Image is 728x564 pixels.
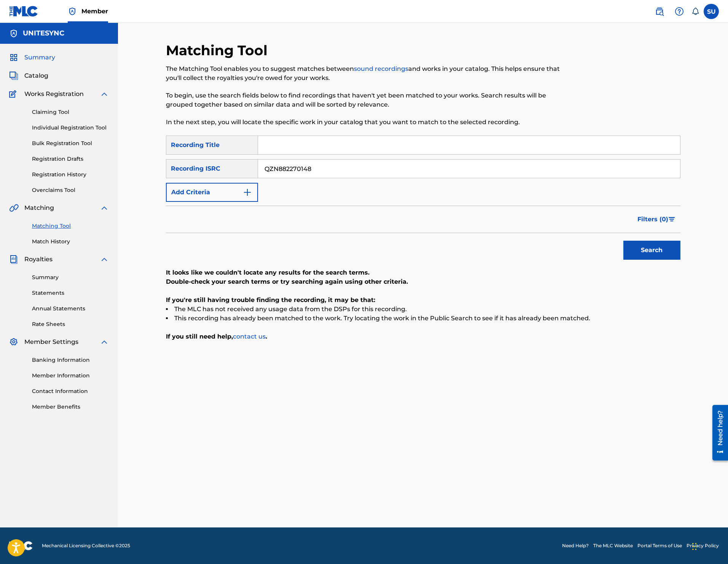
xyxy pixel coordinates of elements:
[9,71,48,80] a: CatalogCatalog
[9,337,18,347] img: Member Settings
[166,42,271,59] h2: Matching Tool
[32,238,109,246] a: Match History
[23,29,64,38] h5: UNITESYNC
[9,6,38,17] img: MLC Logo
[166,64,562,83] p: The Matching Tool enables you to suggest matches between and works in your catalog. This helps en...
[704,4,719,19] div: User Menu
[24,53,55,62] span: Summary
[687,542,719,549] a: Privacy Policy
[562,542,589,549] a: Need Help?
[166,277,680,286] p: Double-check your search terms or try searching again using other criteria.
[32,320,109,328] a: Rate Sheets
[32,387,109,395] a: Contact Information
[672,4,687,19] div: Help
[9,71,18,80] img: Catalog
[637,542,682,549] a: Portal Terms of Use
[166,268,680,277] p: It looks like we couldn't locate any results for the search terms.
[166,136,680,264] form: Search Form
[24,337,78,347] span: Member Settings
[32,403,109,411] a: Member Benefits
[9,29,18,38] img: Accounts
[675,7,684,16] img: help
[166,305,680,314] li: The MLC has not received any usage data from the DSPs for this recording.
[32,124,109,132] a: Individual Registration Tool
[707,402,728,463] iframe: Resource Center
[32,356,109,364] a: Banking Information
[690,527,728,564] div: Widget pro chat
[166,91,562,109] p: To begin, use the search fields below to find recordings that haven't yet been matched to your wo...
[166,183,258,202] button: Add Criteria
[42,542,130,549] span: Mechanical Licensing Collective © 2025
[100,255,109,264] img: expand
[100,203,109,212] img: expand
[692,535,697,558] div: Přetáhnout
[100,89,109,99] img: expand
[166,118,562,127] p: In the next step, you will locate the specific work in your catalog that you want to match to the...
[24,255,53,264] span: Royalties
[633,210,680,229] button: Filters (0)
[637,215,668,224] span: Filters ( 0 )
[669,217,675,222] img: filter
[32,372,109,380] a: Member Information
[100,337,109,347] img: expand
[32,155,109,163] a: Registration Drafts
[24,203,54,212] span: Matching
[24,89,84,99] span: Works Registration
[32,186,109,194] a: Overclaims Tool
[9,541,33,550] img: logo
[233,333,266,340] a: contact us
[691,8,699,15] div: Notifications
[68,7,77,16] img: Top Rightsholder
[9,89,19,99] img: Works Registration
[623,241,680,260] button: Search
[166,332,680,341] p: If you still need help, .
[593,542,633,549] a: The MLC Website
[32,139,109,147] a: Bulk Registration Tool
[32,108,109,116] a: Claiming Tool
[166,314,680,323] li: This recording has already been matched to the work. Try locating the work in the Public Search t...
[354,65,408,72] a: sound recordings
[32,171,109,179] a: Registration History
[24,71,48,80] span: Catalog
[32,305,109,313] a: Annual Statements
[166,296,680,305] p: If you're still having trouble finding the recording, it may be that:
[81,7,108,16] span: Member
[9,53,55,62] a: SummarySummary
[32,289,109,297] a: Statements
[9,255,18,264] img: Royalties
[652,4,667,19] a: Public Search
[690,527,728,564] iframe: Chat Widget
[243,188,252,197] img: 9d2ae6d4665cec9f34b9.svg
[655,7,664,16] img: search
[32,273,109,281] a: Summary
[9,53,18,62] img: Summary
[9,203,19,212] img: Matching
[32,222,109,230] a: Matching Tool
